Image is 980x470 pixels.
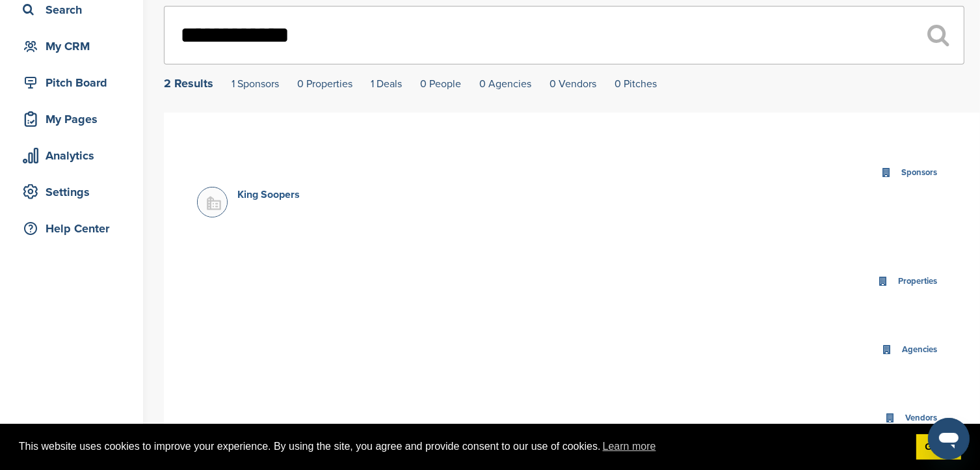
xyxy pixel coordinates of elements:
[13,177,130,207] a: Settings
[198,187,230,220] img: Buildingmissing
[164,77,213,89] div: 2 Results
[916,434,961,460] a: dismiss cookie message
[615,77,657,90] a: 0 Pitches
[20,71,130,94] div: Pitch Board
[20,144,130,167] div: Analytics
[20,217,130,240] div: Help Center
[898,165,940,180] div: Sponsors
[899,342,940,357] div: Agencies
[479,77,531,90] a: 0 Agencies
[550,77,596,90] a: 0 Vendors
[601,437,658,456] a: learn more about cookies
[420,77,461,90] a: 0 People
[928,418,970,460] iframe: Button to launch messaging window
[232,77,279,90] a: 1 Sponsors
[20,180,130,204] div: Settings
[895,274,940,289] div: Properties
[13,141,130,171] a: Analytics
[20,35,130,58] div: My CRM
[19,437,906,456] span: This website uses cookies to improve your experience. By using the site, you agree and provide co...
[902,411,940,426] div: Vendors
[13,104,130,134] a: My Pages
[13,214,130,243] a: Help Center
[13,31,130,61] a: My CRM
[20,107,130,131] div: My Pages
[297,77,352,90] a: 0 Properties
[13,68,130,98] a: Pitch Board
[237,188,300,201] a: King Soopers
[371,77,402,90] a: 1 Deals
